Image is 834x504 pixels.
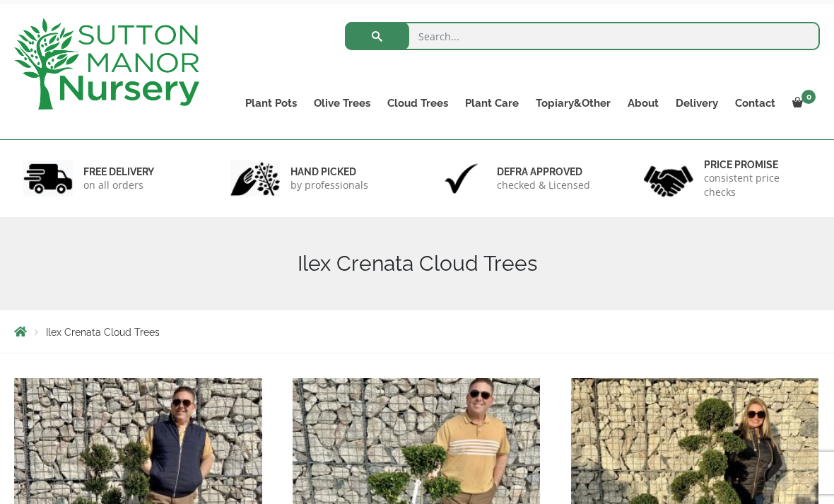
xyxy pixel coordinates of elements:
nav: Breadcrumbs [14,326,820,337]
span: Ilex Crenata Cloud Trees [46,327,160,338]
a: Topiary&Other [527,93,619,113]
p: by professionals [290,178,368,192]
a: Plant Care [457,93,527,113]
a: Cloud Trees [379,93,457,113]
img: logo [14,18,199,110]
img: 1.jpg [23,160,73,197]
img: 3.jpg [437,160,486,197]
p: consistent price checks [704,171,811,199]
a: Plant Pots [237,93,305,113]
a: Delivery [667,93,727,113]
span: 0 [801,90,816,104]
a: Contact [727,93,784,113]
input: Search... [345,22,821,50]
p: on all orders [83,178,154,192]
h6: FREE DELIVERY [83,165,154,178]
h1: Ilex Crenata Cloud Trees [14,251,820,276]
h6: Defra approved [497,165,590,178]
h6: Price promise [704,158,811,171]
p: checked & Licensed [497,178,590,192]
a: About [619,93,667,113]
a: 0 [784,93,820,113]
img: 4.jpg [644,157,693,200]
a: Olive Trees [305,93,379,113]
img: 2.jpg [230,160,280,197]
h6: hand picked [290,165,368,178]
